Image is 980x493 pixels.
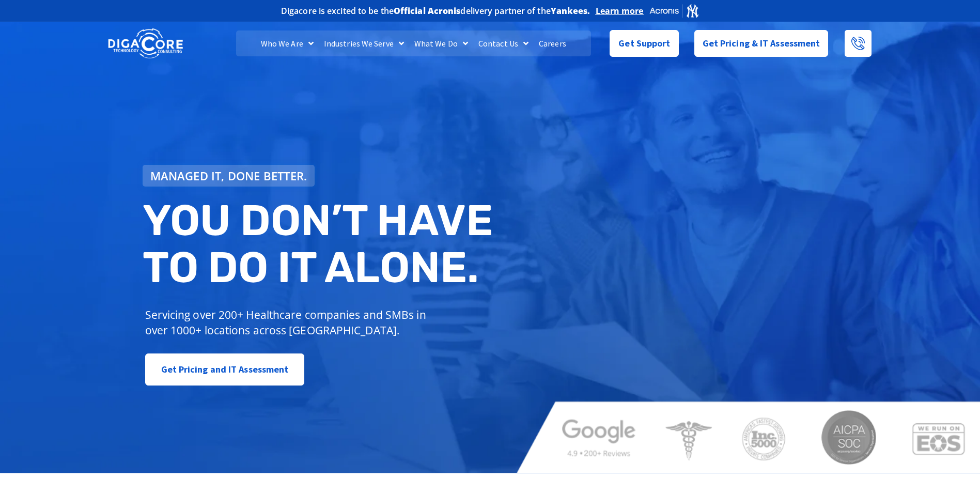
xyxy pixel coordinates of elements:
[649,3,699,18] img: Acronis
[610,30,678,57] a: Get Support
[703,33,820,54] span: Get Pricing & IT Assessment
[596,6,644,16] a: Learn more
[394,5,461,17] b: Official Acronis
[143,165,315,187] a: Managed IT, done better.
[108,27,183,60] img: DigaCore Technology Consulting
[145,307,434,338] p: Servicing over 200+ Healthcare companies and SMBs in over 1000+ locations across [GEOGRAPHIC_DATA].
[618,33,670,54] span: Get Support
[161,359,289,380] span: Get Pricing and IT Assessment
[150,170,307,181] span: Managed IT, done better.
[409,30,473,56] a: What We Do
[551,5,590,17] b: Yankees.
[694,30,829,57] a: Get Pricing & IT Assessment
[534,30,571,56] a: Careers
[319,30,409,56] a: Industries We Serve
[281,7,590,15] h2: Digacore is excited to be the delivery partner of the
[473,30,534,56] a: Contact Us
[236,30,590,56] nav: Menu
[256,30,319,56] a: Who We Are
[145,353,305,386] a: Get Pricing and IT Assessment
[143,197,498,291] h2: You don’t have to do IT alone.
